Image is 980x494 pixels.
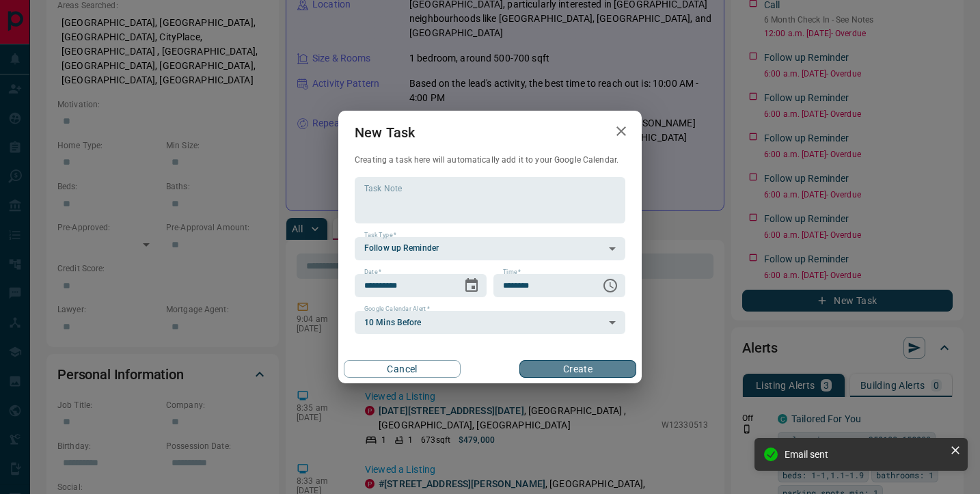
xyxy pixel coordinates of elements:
[597,272,624,299] button: Choose time, selected time is 6:00 AM
[355,237,625,260] div: Follow up Reminder
[364,305,430,314] label: Google Calendar Alert
[458,272,485,299] button: Choose date, selected date is Aug 14, 2025
[785,449,944,460] div: Email sent
[338,111,431,154] h2: New Task
[364,231,396,240] label: Task Type
[364,268,381,277] label: Date
[519,360,636,378] button: Create
[344,360,461,378] button: Cancel
[503,268,521,277] label: Time
[355,311,625,334] div: 10 Mins Before
[355,154,625,166] p: Creating a task here will automatically add it to your Google Calendar.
